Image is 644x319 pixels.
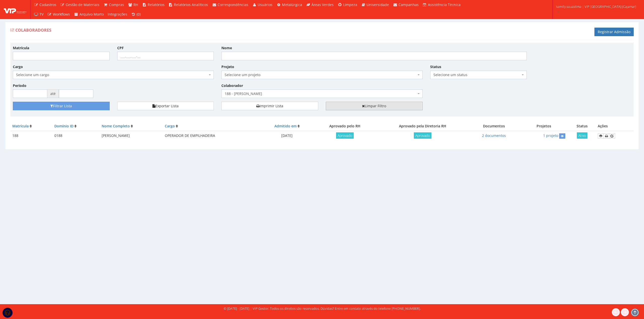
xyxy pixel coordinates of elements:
[377,122,469,131] th: Aprovado pela Diretoria RH
[218,2,248,7] span: Correspondências
[221,102,318,110] a: Imprimir Lista
[274,124,297,128] a: Admitido em
[430,71,527,79] span: Selecione um status
[482,133,506,138] a: 2 documentos
[221,45,232,50] label: Nome
[52,131,99,141] td: 0188
[282,2,302,7] span: Metalúrgica
[66,2,99,7] span: Gestão de Materiais
[13,83,26,88] label: Período
[47,89,59,98] span: até
[414,132,431,139] span: Aprovado
[221,89,422,98] span: 188 - HENRIQUE RABELO LEANDRO
[13,64,23,69] label: Cargo
[12,124,29,128] a: Matrícula
[109,2,124,7] span: Compras
[569,122,596,131] th: Status
[129,10,143,19] a: (0)
[367,2,389,7] span: Universidade
[72,10,106,19] a: Arquivo Morto
[221,64,234,69] label: Projeto
[137,12,141,17] span: (0)
[13,102,110,110] button: Filtrar Lista
[165,124,175,128] a: Cargo
[4,6,26,13] img: logo
[117,52,214,60] input: ___.___.___-__
[148,2,165,7] span: Relatórios
[133,2,138,7] span: RH
[10,131,52,141] td: 188
[79,12,104,17] span: Arquivo Morto
[13,71,214,79] span: Selecione um cargo
[430,64,441,69] label: Status
[32,10,46,19] a: TV
[577,132,587,139] span: Ativo
[433,72,521,77] span: Selecione um status
[594,28,634,36] a: Registrar Admissão
[221,71,422,79] span: Selecione um projeto
[519,122,569,131] th: Projetos
[221,83,243,88] label: Colaborador
[343,2,357,7] span: Limpeza
[326,102,423,110] a: Limpar Filtro
[117,45,124,50] label: CPF
[53,12,70,17] span: Workflows
[15,27,51,33] span: Colaboradores
[108,12,127,17] span: Integrações
[54,124,73,128] a: Domínio ID
[39,12,44,17] span: TV
[163,131,261,141] td: OPERADOR DE EMPILHADEIRA
[225,72,416,77] span: Selecione um projeto
[596,122,634,131] th: Ações
[106,10,129,19] a: Integrações
[225,91,416,96] span: 188 - HENRIQUE RABELO LEANDRO
[13,45,29,50] label: Matrícula
[46,10,72,19] a: Workflows
[543,133,558,138] a: 1 projeto
[469,122,519,131] th: Documentos
[313,122,377,131] th: Aprovado pelo RH
[311,2,334,7] span: Áreas Verdes
[556,4,636,9] span: kamilly.souzalima | VIP [GEOGRAPHIC_DATA] (Cajamar)
[261,131,313,141] td: [DATE]
[258,2,272,7] span: Usuários
[100,131,163,141] td: [PERSON_NAME]
[398,2,419,7] span: Campanhas
[428,2,461,7] span: Assistência Técnica
[174,2,208,7] span: Relatórios Analíticos
[16,72,208,77] span: Selecione um cargo
[102,124,130,128] a: Nome Completo
[336,132,354,139] span: Aprovado
[117,102,214,110] button: Exportar Lista
[224,306,421,311] div: © [DATE] - [DATE] | VIP Gestor. Todos os direitos são reservados. Dúvidas? Entre em contato atrav...
[39,2,56,7] span: Cadastros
